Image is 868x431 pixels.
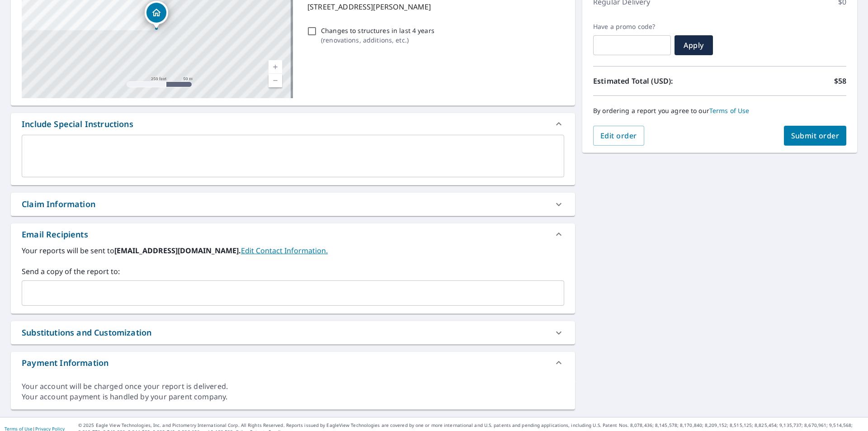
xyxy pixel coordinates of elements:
[22,266,564,277] label: Send a copy of the report to:
[321,26,434,35] p: Changes to structures in last 4 years
[600,131,637,141] span: Edit order
[11,223,575,245] div: Email Recipients
[269,60,282,74] a: Current Level 17, Zoom In
[11,193,575,216] div: Claim Information
[11,352,575,374] div: Payment Information
[22,381,564,392] div: Your account will be charged once your report is delivered.
[22,357,108,369] div: Payment Information
[682,40,706,50] span: Apply
[22,245,564,256] label: Your reports will be sent to
[241,246,328,256] a: EditContactInfo
[22,198,95,210] div: Claim Information
[22,392,564,402] div: Your account payment is handled by your parent company.
[593,76,720,86] p: Estimated Total (USD):
[321,35,434,45] p: ( renovations, additions, etc. )
[593,126,644,146] button: Edit order
[11,113,575,135] div: Include Special Instructions
[784,126,847,146] button: Submit order
[145,1,168,29] div: Dropped pin, building 1, Residential property, 7350 Benton Linn Rd Fairfax, IA 52228
[675,35,713,55] button: Apply
[709,106,750,115] a: Terms of Use
[11,321,575,344] div: Substitutions and Customization
[834,76,846,86] p: $58
[791,131,840,141] span: Submit order
[269,74,282,87] a: Current Level 17, Zoom Out
[593,23,671,31] label: Have a promo code?
[22,228,88,241] div: Email Recipients
[114,246,241,256] b: [EMAIL_ADDRESS][DOMAIN_NAME].
[593,107,846,115] p: By ordering a report you agree to our
[22,118,133,130] div: Include Special Instructions
[307,1,561,12] p: [STREET_ADDRESS][PERSON_NAME]
[22,327,151,339] div: Substitutions and Customization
